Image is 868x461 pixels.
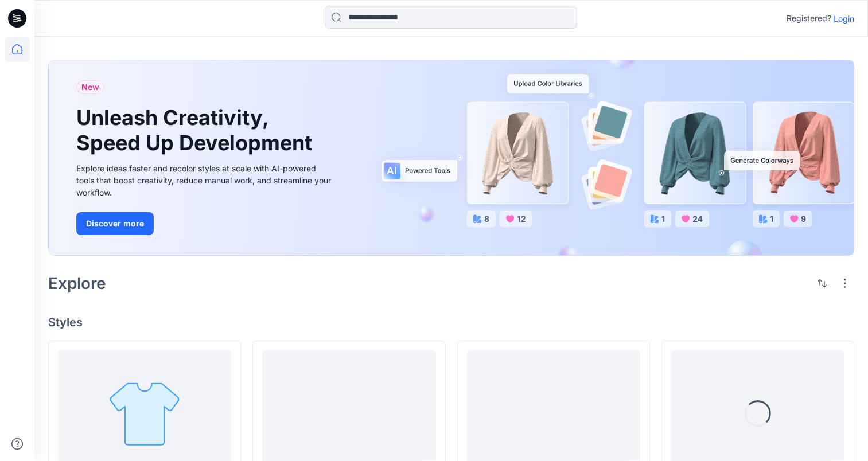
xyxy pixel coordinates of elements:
[76,212,154,235] button: Discover more
[834,13,854,25] p: Login
[48,315,854,329] h4: Styles
[81,80,99,94] span: New
[76,212,334,235] a: Discover more
[76,162,334,198] div: Explore ideas faster and recolor styles at scale with AI-powered tools that boost creativity, red...
[48,274,106,292] h2: Explore
[787,11,831,25] p: Registered?
[76,106,317,155] h1: Unleash Creativity, Speed Up Development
